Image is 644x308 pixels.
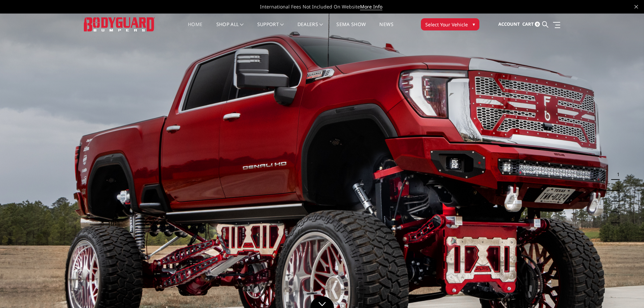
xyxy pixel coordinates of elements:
[421,18,479,30] button: Select Your Vehicle
[360,3,382,10] a: More Info
[613,202,620,212] button: 4 of 5
[188,22,202,35] a: Home
[257,22,284,35] a: Support
[613,180,620,191] button: 2 of 5
[613,191,620,202] button: 3 of 5
[522,21,534,27] span: Cart
[216,22,244,35] a: shop all
[610,276,644,308] iframe: Chat Widget
[425,21,468,28] span: Select Your Vehicle
[498,15,520,33] a: Account
[310,296,334,308] a: Click to Down
[379,22,393,35] a: News
[613,212,620,223] button: 5 of 5
[84,17,155,31] img: BODYGUARD BUMPERS
[498,21,520,27] span: Account
[522,15,540,33] a: Cart 0
[473,21,475,28] span: ▾
[535,22,540,27] span: 0
[336,22,366,35] a: SEMA Show
[613,169,620,180] button: 1 of 5
[297,22,323,35] a: Dealers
